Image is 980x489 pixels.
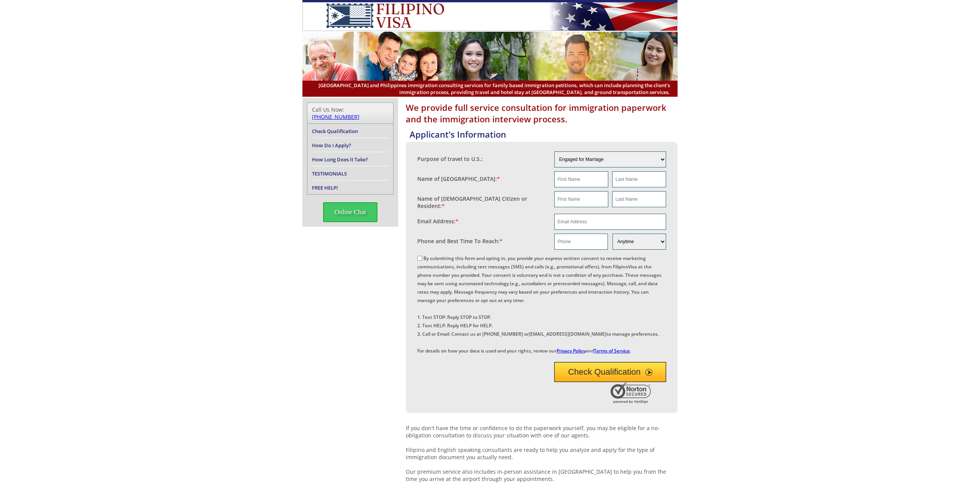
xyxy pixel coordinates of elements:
a: Terms of Service [594,348,630,354]
input: First Name [554,171,608,187]
a: TESTIMONIALS [312,170,347,177]
a: Check Qualification [312,128,358,135]
h1: We provide full service consultation for immigration paperwork and the immigration interview proc... [406,102,678,125]
label: Phone and Best Time To Reach: [417,237,503,245]
a: How Do I Apply? [312,142,351,149]
span: [GEOGRAPHIC_DATA] and Philippines immigration consulting services for family based immigration pe... [310,82,670,96]
input: Last Name [612,171,666,187]
span: Online Chat [323,202,378,222]
div: Call Us Now: [312,106,389,120]
button: Check Qualification [554,362,666,382]
input: By submitting this form and opting in, you provide your express written consent to receive market... [417,256,422,261]
input: First Name [554,191,608,207]
a: [PHONE_NUMBER] [312,113,359,120]
label: Name of [DEMOGRAPHIC_DATA] Citizen or Resident: [417,195,547,210]
h4: Applicant's Information [410,128,678,140]
input: Email Address [554,214,666,230]
p: If you don't have the time or confidence to do the paperwork yourself, you may be eligible for a ... [406,424,678,483]
label: By submitting this form and opting in, you provide your express written consent to receive market... [417,255,661,354]
label: Email Address: [417,218,459,225]
select: Phone and Best Reach Time are required. [612,234,666,250]
a: Privacy Policy [557,348,585,354]
label: Purpose of travel to U.S.: [417,155,483,162]
input: Last Name [612,191,666,207]
input: Phone [554,234,608,250]
a: FREE HELP! [312,184,338,191]
a: How Long Does it Take? [312,156,368,163]
label: Name of [GEOGRAPHIC_DATA]: [417,175,500,182]
img: Norton Secured [611,382,653,403]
